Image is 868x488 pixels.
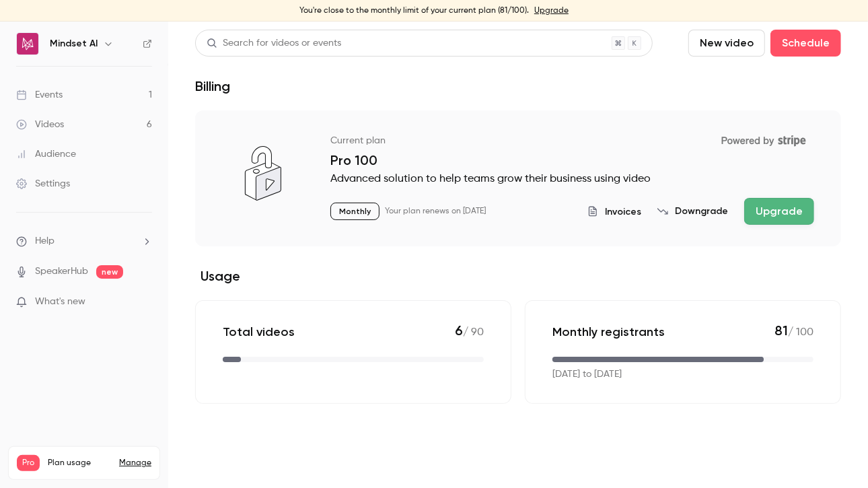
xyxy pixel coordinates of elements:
button: Schedule [770,30,841,57]
button: Downgrade [657,205,728,218]
section: billing [195,110,841,404]
p: Your plan renews on [DATE] [385,206,486,217]
span: Invoices [605,205,641,219]
span: 81 [774,322,788,339]
p: / 90 [455,322,484,341]
span: What's new [35,295,85,309]
div: Audience [16,147,76,161]
p: Pro 100 [330,152,814,168]
span: 6 [455,322,463,339]
a: SpeakerHub [35,265,88,279]
h6: Mindset AI [50,37,98,50]
span: new [96,265,123,279]
iframe: Noticeable Trigger [136,296,152,308]
span: Plan usage [48,458,111,468]
p: Current plan [330,134,386,147]
div: Search for videos or events [207,36,341,50]
h2: Usage [195,268,841,284]
div: Events [16,88,63,102]
a: Manage [119,458,151,468]
p: Monthly registrants [552,324,665,340]
a: Upgrade [534,5,569,16]
div: Settings [16,177,70,190]
span: Pro [17,455,40,471]
button: Upgrade [744,198,814,225]
p: [DATE] to [DATE] [552,368,622,382]
p: Advanced solution to help teams grow their business using video [330,171,814,187]
img: Mindset AI [17,33,38,55]
h1: Billing [195,78,230,94]
p: / 100 [774,322,813,341]
button: New video [688,30,765,57]
li: help-dropdown-opener [16,234,152,248]
button: Invoices [587,205,641,219]
p: Total videos [223,324,295,340]
p: Monthly [330,203,379,220]
div: Videos [16,118,64,131]
span: Help [35,234,55,248]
